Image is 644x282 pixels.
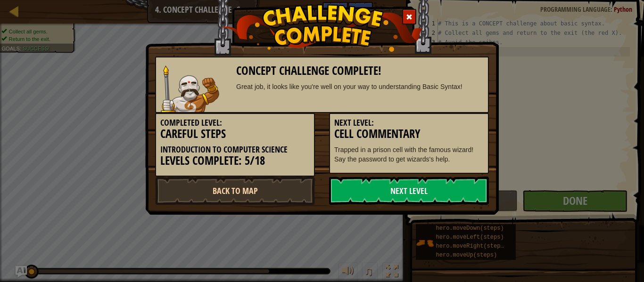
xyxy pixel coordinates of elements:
a: Next Level [329,177,489,205]
h5: Next Level: [334,118,484,128]
p: Trapped in a prison cell with the famous wizard! Say the password to get wizards's help. [334,145,484,164]
h3: Careful Steps [160,128,310,140]
h3: Levels Complete: 5/18 [160,154,310,167]
img: goliath.png [161,65,219,112]
h3: Cell Commentary [334,128,484,140]
h5: Completed Level: [160,118,310,128]
h3: Concept Challenge Complete! [236,64,484,77]
h5: Introduction to Computer Science [160,145,310,154]
div: Great job, it looks like you're well on your way to understanding Basic Syntax! [236,82,484,91]
img: challenge_complete.png [221,4,423,52]
a: Back to Map [155,177,315,205]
